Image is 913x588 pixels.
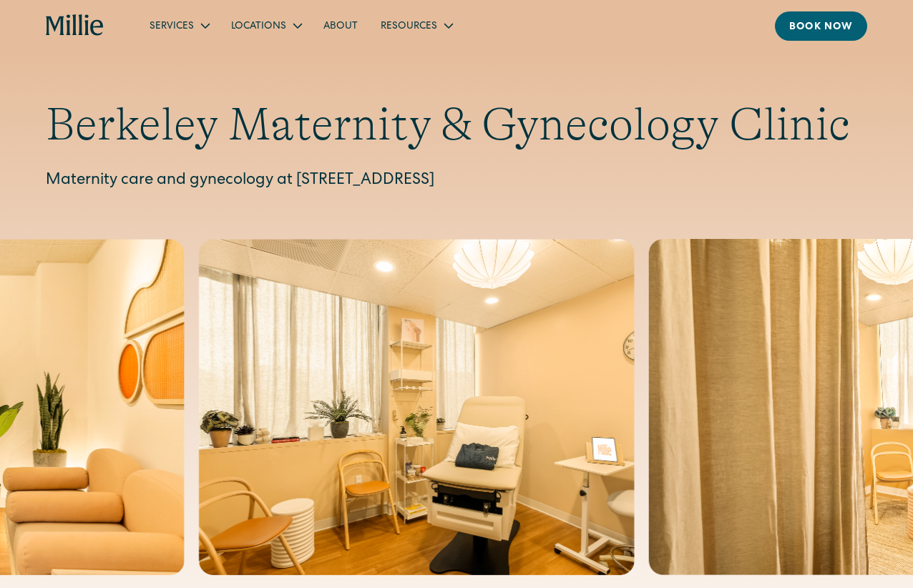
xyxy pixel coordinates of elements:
a: home [46,14,104,37]
div: Book now [789,20,853,35]
div: Resources [381,19,437,34]
div: Locations [231,19,286,34]
div: Locations [220,14,312,37]
a: Book now [775,11,867,41]
h1: Berkeley Maternity & Gynecology Clinic [46,97,867,152]
a: About [312,14,369,37]
div: Services [138,14,220,37]
p: Maternity care and gynecology at [STREET_ADDRESS] [46,170,867,193]
div: Resources [369,14,463,37]
div: Services [150,19,194,34]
